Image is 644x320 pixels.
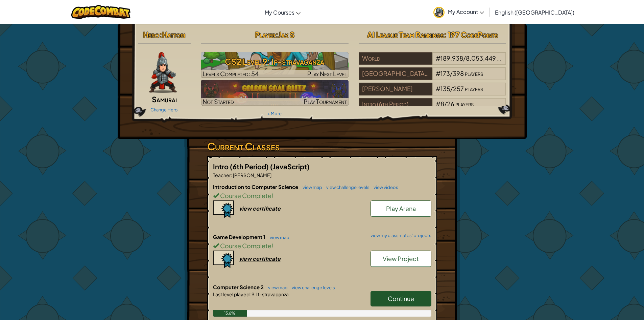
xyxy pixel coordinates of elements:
[465,85,483,92] span: players
[213,200,234,218] img: certificate-icon.png
[440,100,444,108] span: 8
[367,233,431,238] a: view my classmates' projects
[202,98,234,105] span: Not Started
[159,30,162,39] span: :
[162,30,185,39] span: Hattori
[444,100,447,108] span: /
[430,1,487,23] a: My Account
[436,69,440,77] span: #
[251,291,256,297] span: 9.
[359,104,506,112] a: Intro (6th Period)#8/26players
[143,30,159,39] span: Hero
[359,74,506,82] a: [GEOGRAPHIC_DATA] (4368)#173/398players
[150,107,178,112] a: Change Hero
[492,3,578,21] a: English ([GEOGRAPHIC_DATA])
[71,5,130,19] img: CodeCombat logo
[213,310,247,317] div: 15.6%
[359,89,506,97] a: [PERSON_NAME]#135/257players
[436,100,440,108] span: #
[202,70,259,78] span: Levels Completed: 54
[436,54,440,62] span: #
[495,9,574,16] span: English ([GEOGRAPHIC_DATA])
[359,67,432,80] div: [GEOGRAPHIC_DATA] (4368)
[213,234,266,240] span: Game Development 1
[201,52,349,78] img: CS2 Level 9: If-stravaganza
[433,7,445,18] img: avatar
[359,52,432,65] div: World
[447,100,454,108] span: 26
[299,185,322,190] a: view map
[261,3,304,21] a: My Courses
[370,185,398,190] a: view videos
[152,94,177,104] span: Samurai
[213,184,299,190] span: Introduction to Computer Science
[239,255,281,262] div: view certificate
[219,192,271,199] span: Course Complete
[367,30,444,39] span: AI League Team Rankings
[359,59,506,66] a: World#189,938/8,053,449players
[201,80,349,106] img: Golden Goal
[213,255,281,262] a: view certificate
[265,285,288,290] a: view map
[213,172,231,178] span: Teacher
[213,291,249,297] span: Last level played
[440,54,463,62] span: 189,938
[213,284,265,290] span: Computer Science 2
[444,30,498,39] span: : 197 CodePoints
[201,54,349,69] h3: CS2 Level 9: If-stravaganza
[465,69,483,77] span: players
[270,162,310,171] span: (JavaScript)
[255,30,276,39] span: Player
[271,242,273,250] span: !
[232,172,271,178] span: [PERSON_NAME]
[213,251,234,268] img: certificate-icon.png
[440,69,450,77] span: 173
[307,70,347,78] span: Play Next Level
[276,30,278,39] span: :
[265,9,294,16] span: My Courses
[271,192,273,199] span: !
[388,295,414,302] span: Continue
[304,98,347,105] span: Play Tournament
[201,52,349,78] a: Play Next Level
[213,205,281,212] a: view certificate
[383,255,419,262] span: View Project
[453,69,464,77] span: 398
[450,85,453,92] span: /
[466,54,496,62] span: 8,053,449
[249,291,251,297] span: :
[278,30,294,39] span: Jax S
[359,98,432,111] div: Intro (6th Period)
[323,185,369,190] a: view challenge levels
[450,69,453,77] span: /
[266,235,289,240] a: view map
[359,83,432,95] div: [PERSON_NAME]
[453,85,464,92] span: 257
[213,162,270,171] span: Intro (6th Period)
[436,85,440,92] span: #
[256,291,289,297] span: If-stravaganza
[149,52,177,93] img: samurai.pose.png
[440,85,450,92] span: 135
[463,54,466,62] span: /
[386,205,416,212] span: Play Arena
[239,205,281,212] div: view certificate
[267,111,282,116] a: + More
[448,8,484,15] span: My Account
[231,172,232,178] span: :
[207,139,437,154] h3: Current Classes
[288,285,335,290] a: view challenge levels
[455,100,474,108] span: players
[219,242,271,250] span: Course Complete
[201,80,349,106] a: Not StartedPlay Tournament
